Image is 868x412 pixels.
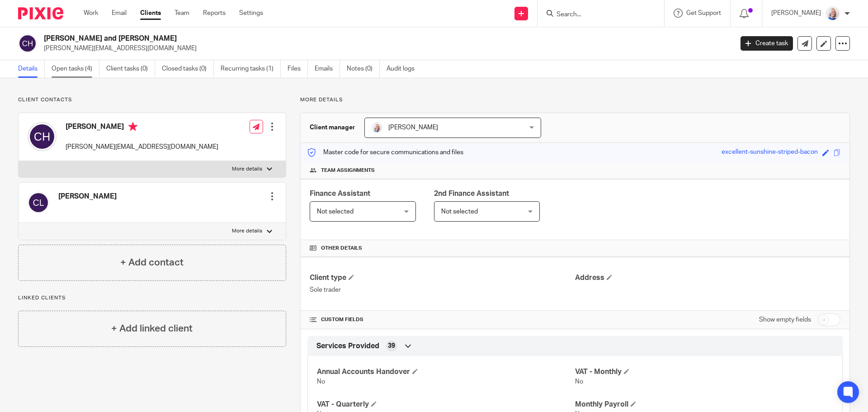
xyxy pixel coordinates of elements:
[175,9,189,18] a: Team
[347,60,380,78] a: Notes (0)
[84,9,98,18] a: Work
[288,60,308,78] a: Files
[310,190,370,197] span: Finance Assistant
[759,315,811,324] label: Show empty fields
[140,9,161,18] a: Clients
[321,167,375,174] span: Team assignments
[575,367,833,377] h4: VAT - Monthly
[686,10,721,16] span: Get Support
[232,166,262,173] p: More details
[66,142,218,152] p: [PERSON_NAME][EMAIL_ADDRESS][DOMAIN_NAME]
[310,316,575,323] h4: CUSTOM FIELDS
[441,208,478,215] span: Not selected
[120,256,184,270] h4: + Add contact
[388,124,438,131] span: [PERSON_NAME]
[575,273,840,283] h4: Address
[316,341,379,351] span: Services Provided
[556,11,637,19] input: Search
[106,60,155,78] a: Client tasks (0)
[18,60,45,78] a: Details
[18,7,63,19] img: Pixie
[317,208,354,215] span: Not selected
[372,122,382,133] img: Low%20Res%20-%20Your%20Support%20Team%20-5.jpg
[317,400,575,409] h4: VAT - Quarterly
[203,9,226,18] a: Reports
[18,34,37,53] img: svg%3E
[28,192,49,213] img: svg%3E
[434,190,509,197] span: 2nd Finance Assistant
[58,192,117,201] h4: [PERSON_NAME]
[307,148,463,157] p: Master code for secure communications and files
[44,34,590,43] h2: [PERSON_NAME] and [PERSON_NAME]
[44,44,727,53] p: [PERSON_NAME][EMAIL_ADDRESS][DOMAIN_NAME]
[315,60,340,78] a: Emails
[575,400,833,409] h4: Monthly Payroll
[317,379,325,385] span: No
[310,273,575,283] h4: Client type
[826,6,840,21] img: Low%20Res%20-%20Your%20Support%20Team%20-5.jpg
[18,96,286,104] p: Client contacts
[232,227,262,235] p: More details
[388,341,395,350] span: 39
[52,60,99,78] a: Open tasks (4)
[18,294,286,302] p: Linked clients
[575,379,583,385] span: No
[317,367,575,377] h4: Annual Accounts Handover
[111,322,193,336] h4: + Add linked client
[387,60,421,78] a: Audit logs
[771,9,821,18] p: [PERSON_NAME]
[321,245,362,252] span: Other details
[300,96,850,104] p: More details
[741,36,793,51] a: Create task
[128,122,137,131] i: Primary
[722,147,818,158] div: excellent-sunshine-striped-bacon
[221,60,281,78] a: Recurring tasks (1)
[112,9,127,18] a: Email
[310,123,355,132] h3: Client manager
[239,9,263,18] a: Settings
[66,122,218,133] h4: [PERSON_NAME]
[28,122,57,151] img: svg%3E
[162,60,214,78] a: Closed tasks (0)
[310,285,575,294] p: Sole trader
